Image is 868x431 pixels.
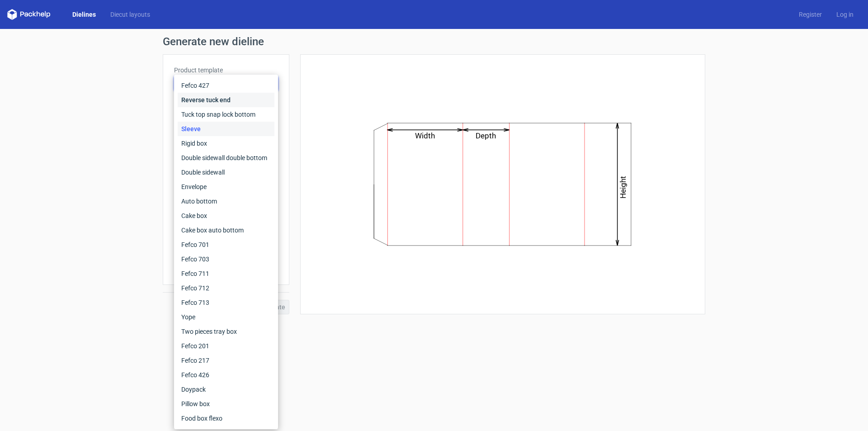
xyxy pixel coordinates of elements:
div: Tuck top snap lock bottom [178,107,274,122]
div: Rigid box [178,136,274,151]
text: Depth [476,131,496,140]
div: Reverse tuck end [178,93,274,107]
div: Cake box auto bottom [178,223,274,237]
div: Doypack [178,382,274,397]
div: Envelope [178,180,274,194]
a: Dielines [65,10,103,19]
h1: Generate new dieline [163,36,705,47]
div: Sleeve [178,122,274,136]
div: Double sidewall [178,165,274,180]
div: Fefco 713 [178,295,274,310]
div: Pillow box [178,397,274,411]
div: Fefco 217 [178,353,274,368]
div: Fefco 711 [178,266,274,281]
div: Fefco 712 [178,281,274,295]
div: Fefco 701 [178,237,274,252]
div: Food box flexo [178,411,274,426]
div: Fefco 703 [178,252,274,266]
text: Width [415,131,435,140]
div: Double sidewall double bottom [178,151,274,165]
a: Log in [829,10,861,19]
div: Yope [178,310,274,324]
div: Fefco 426 [178,368,274,382]
label: Product template [174,66,278,75]
div: Auto bottom [178,194,274,208]
a: Register [792,10,829,19]
a: Diecut layouts [103,10,157,19]
div: Fefco 201 [178,339,274,353]
div: Cake box [178,208,274,223]
div: Two pieces tray box [178,324,274,339]
text: Height [619,176,628,199]
div: Fefco 427 [178,78,274,93]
